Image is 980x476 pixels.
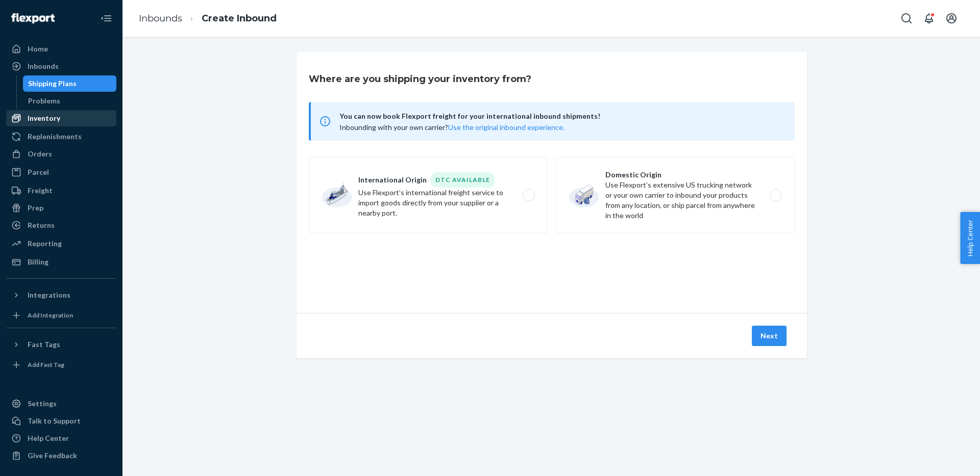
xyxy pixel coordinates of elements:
button: Help Center [960,212,980,264]
div: Orders [28,149,52,159]
a: Reporting [6,235,116,252]
a: Settings [6,395,116,412]
div: Integrations [28,290,70,300]
a: Add Integration [6,307,116,324]
div: Replenishments [28,131,82,142]
a: Home [6,41,116,57]
button: Use the original inbound experience. [448,122,565,133]
a: Help Center [6,430,116,446]
a: Billing [6,254,116,270]
div: Add Integration [28,311,73,320]
button: Open account menu [941,8,962,29]
div: Talk to Support [28,416,81,426]
div: Prep [28,203,43,213]
a: Replenishments [6,128,116,145]
ol: breadcrumbs [131,4,285,34]
a: Shipping Plans [23,75,117,92]
div: Returns [28,220,55,230]
h3: Where are you shipping your inventory from? [309,72,531,86]
div: Help Center [28,433,69,443]
a: Orders [6,146,116,162]
a: Freight [6,182,116,199]
button: Open Search Box [896,8,917,29]
a: Returns [6,217,116,233]
a: Prep [6,200,116,216]
span: Inbounding with your own carrier? [339,123,565,131]
a: Inbounds [139,13,182,24]
button: Close Navigation [96,8,116,29]
div: Billing [28,257,48,267]
a: Parcel [6,164,116,180]
a: Inventory [6,110,116,126]
div: Give Feedback [28,451,77,461]
div: Settings [28,399,57,409]
div: Inventory [28,113,60,123]
a: Problems [23,93,117,109]
button: Open notifications [919,8,939,29]
button: Fast Tags [6,336,116,353]
button: Next [752,326,787,346]
div: Reporting [28,239,62,249]
a: Talk to Support [6,413,116,429]
a: Add Fast Tag [6,357,116,373]
div: Parcel [28,167,49,177]
div: Problems [28,96,60,106]
div: Shipping Plans [28,78,77,89]
a: Create Inbound [202,13,277,24]
button: Integrations [6,287,116,303]
img: Flexport logo [11,13,55,23]
div: Inbounds [28,61,59,71]
div: Home [28,44,48,54]
button: Give Feedback [6,447,116,464]
a: Inbounds [6,58,116,74]
div: Freight [28,186,53,196]
div: Add Fast Tag [28,360,64,369]
div: Fast Tags [28,339,60,350]
span: You can now book Flexport freight for your international inbound shipments! [339,110,782,122]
